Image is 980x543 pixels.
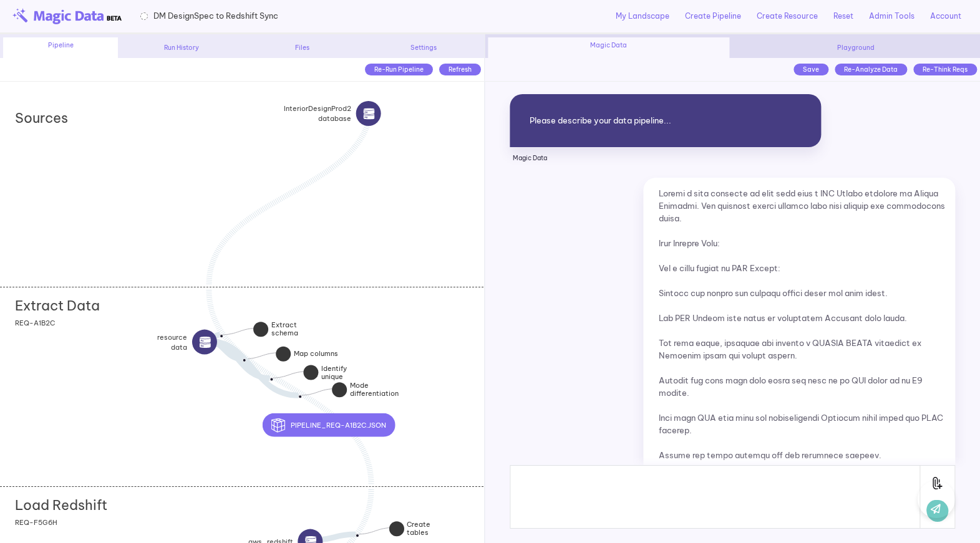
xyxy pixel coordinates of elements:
[223,334,285,350] div: Extract schema
[271,320,298,337] strong: Extract schema
[918,481,955,518] iframe: Toggle Customer Support
[488,37,729,58] div: Magic Data
[199,336,211,348] img: source icon
[510,94,822,147] div: Please describe your data pipeline...
[301,395,364,411] div: Mode differentiation
[365,64,433,75] div: Re-Run Pipeline
[15,110,68,126] h2: Sources
[157,332,187,342] strong: resource
[15,518,57,527] span: REQ-F5G6H
[329,413,461,437] div: pipeline_REQ-A1B2C.json
[321,364,347,381] strong: Identify unique
[15,497,107,513] h2: Load Redshift
[3,37,118,58] div: Pipeline
[835,64,907,75] div: Re-Analyze Data
[284,113,351,123] span: database
[157,342,187,352] span: data
[913,64,977,75] div: Re-Think Reqs
[284,103,351,113] strong: InteriorDesignProd2
[757,11,818,22] a: Create Resource
[245,43,360,52] div: Files
[363,108,375,120] img: source icon
[833,11,853,22] a: Reset
[15,297,100,314] h2: Extract Data
[439,64,481,75] div: Refresh
[930,11,961,22] a: Account
[926,472,948,500] img: Attach File
[371,103,468,128] div: InteriorDesignProd2databasesource icon
[124,43,239,52] div: Run History
[153,10,278,22] span: DM DesignSpec to Redshift Sync
[510,147,822,170] p: Magic Data
[235,350,295,375] div: resourcedatasource icon
[12,8,122,24] img: beta-logo.png
[616,11,669,22] a: My Landscape
[407,520,430,537] strong: Create tables
[735,43,977,52] div: Playground
[366,43,481,52] div: Settings
[685,11,741,22] a: Create Pipeline
[245,358,307,373] div: Map columns
[869,11,915,22] a: Admin Tools
[793,64,828,75] div: Save
[263,413,395,437] button: pipeline_REQ-A1B2C.json
[294,349,338,358] strong: Map columns
[350,381,399,398] strong: Mode differentiation
[15,319,55,327] span: REQ-A1B2C
[273,378,335,394] div: Identify unique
